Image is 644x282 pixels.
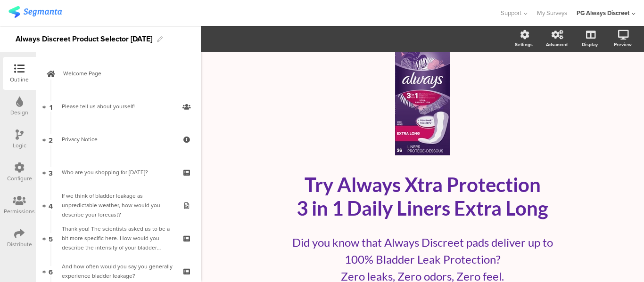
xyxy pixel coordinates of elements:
[38,123,198,156] a: 2 Privacy Notice
[13,141,26,150] div: Logic
[7,240,32,249] div: Distribute
[10,75,29,84] div: Outline
[577,8,629,17] div: PG Always Discreet
[62,102,174,111] div: Please tell us about yourself!
[8,6,62,18] img: segmanta logo
[281,234,564,268] p: Did you know that Always Discreet pads deliver up to 100% Bladder Leak Protection?
[4,207,35,216] div: Permissions
[248,196,597,220] p: 3 in 1 Daily Liners Extra Long
[62,224,174,252] div: Thank you! The scientists asked us to be a bit more specific here. How would you describe the int...
[546,41,568,48] div: Advanced
[62,135,174,144] div: Privacy Notice
[38,189,198,222] a: 4 If we think of bladder leakage as unpredictable weather, how would you describe your forecast?
[38,57,198,90] a: Welcome Page
[49,167,53,177] span: 3
[63,69,184,78] span: Welcome Page
[49,233,53,243] span: 5
[248,173,597,196] p: Try Always Xtra Protection
[38,90,198,123] a: 1 Please tell us about yourself!
[49,200,53,210] span: 4
[62,262,174,281] div: And how often would you say you generally experience bladder leakage?
[582,41,598,48] div: Display
[62,191,174,219] div: If we think of bladder leakage as unpredictable weather, how would you describe your forecast?
[614,41,632,48] div: Preview
[49,266,53,276] span: 6
[62,168,174,177] div: Who are you shopping for today?
[501,8,521,17] span: Support
[16,32,152,47] div: Always Discreet Product Selector [DATE]
[7,174,32,183] div: Configure
[515,41,533,48] div: Settings
[10,108,28,117] div: Design
[49,134,53,145] span: 2
[38,156,198,189] a: 3 Who are you shopping for [DATE]?
[50,101,52,112] span: 1
[38,222,198,255] a: 5 Thank you! The scientists asked us to be a bit more specific here. How would you describe the i...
